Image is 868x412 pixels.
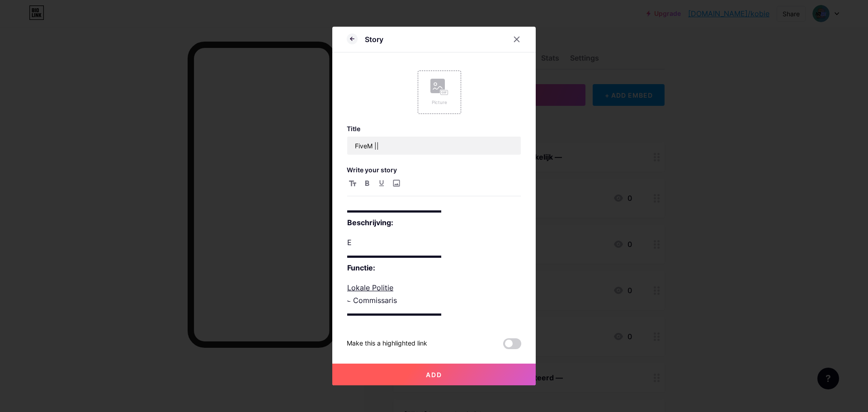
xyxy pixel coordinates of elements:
p: ▬▬▬▬▬▬▬▬▬▬▬▬▬ [347,204,521,229]
div: Picture [430,99,448,106]
button: Add [332,364,536,385]
strong: Functie: [347,263,375,272]
span: Add [426,371,442,379]
u: Lokale Politie [347,283,393,292]
strong: Beschrijving: [347,218,393,227]
input: Title [347,137,521,155]
p: ⨽ Commissaris ▬▬▬▬▬▬▬▬▬▬▬▬▬ [347,281,521,319]
h3: Title [347,125,521,133]
p: E ▬▬▬▬▬▬▬▬▬▬▬▬▬ [347,236,521,274]
div: Story [365,34,383,45]
div: Make this a highlighted link [347,338,427,349]
h3: Write your story [347,166,521,174]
